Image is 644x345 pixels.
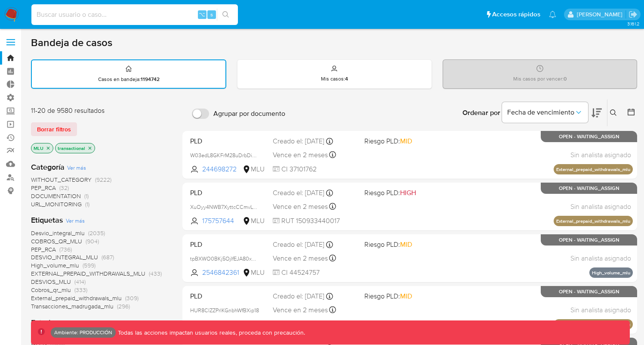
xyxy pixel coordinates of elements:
p: Todas las acciones impactan usuarios reales, proceda con precaución. [116,329,305,337]
span: ⌥ [199,10,205,19]
span: Accesos rápidos [492,10,540,19]
a: Notificaciones [549,11,556,18]
p: kevin.palacios@mercadolibre.com [577,10,626,19]
p: Ambiente: PRODUCCIÓN [54,331,112,334]
span: s [210,10,213,19]
a: Salir [629,10,638,19]
input: Buscar usuario o caso... [31,9,238,20]
button: search-icon [217,9,234,21]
